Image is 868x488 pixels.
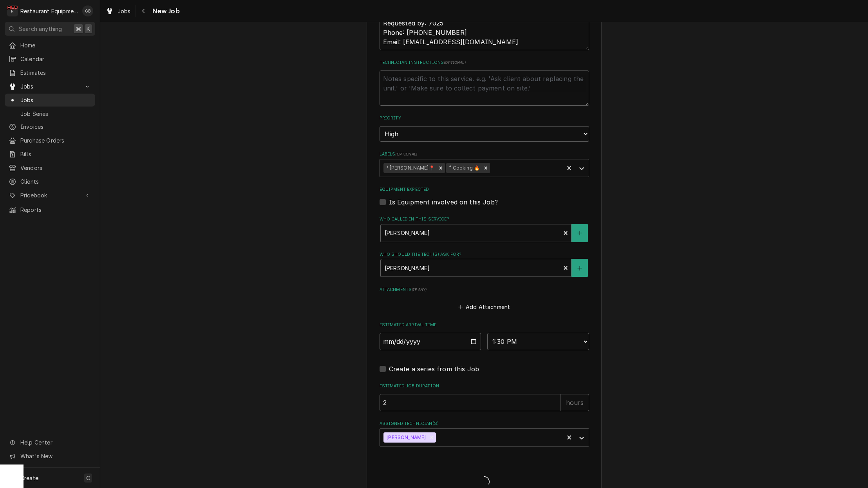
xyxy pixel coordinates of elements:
div: [PERSON_NAME] [383,432,427,443]
div: Who called in this service? [380,216,589,242]
label: Create a series from this Job [389,364,479,374]
a: Calendar [5,52,95,65]
a: Estimates [5,66,95,79]
span: Estimates [20,69,91,77]
a: Clients [5,175,95,188]
span: Jobs [118,7,131,15]
div: Gary Beaver's Avatar [82,5,93,16]
svg: Create New Contact [577,230,582,236]
div: ⁴ Cooking 🔥 [446,163,481,173]
label: Priority [380,115,589,121]
div: Remove ⁴ Cooking 🔥 [481,163,490,173]
span: Calendar [20,55,91,63]
span: Vendors [20,164,91,172]
div: ¹ [PERSON_NAME]📍 [383,163,436,173]
a: Go to Jobs [5,80,95,93]
div: Estimated Arrival Time [380,322,589,350]
button: Create New Contact [571,259,588,277]
a: Job Series [5,107,95,120]
label: Technician Instructions [380,60,589,66]
select: Time Select [487,333,589,350]
div: Priority [380,115,589,141]
div: R [7,5,18,16]
span: ( optional ) [395,152,417,156]
a: Purchase Orders [5,134,95,147]
a: Vendors [5,161,95,174]
div: Equipment Expected [380,186,589,206]
button: Navigate back [137,5,150,17]
label: Estimated Job Duration [380,383,589,389]
div: Technician Instructions [380,60,589,105]
a: Reports [5,203,95,216]
label: Equipment Expected [380,186,589,193]
label: Is Equipment involved on this Job? [389,197,498,207]
a: Home [5,39,95,52]
a: Jobs [5,94,95,107]
span: Pricebook [20,191,80,199]
span: ⌘ [76,25,81,33]
span: C [86,474,90,482]
a: Invoices [5,120,95,133]
span: Bills [20,150,91,158]
div: hours [561,394,589,411]
span: Clients [20,177,91,186]
label: Assigned Technician(s) [380,421,589,427]
div: Who should the tech(s) ask for? [380,251,589,277]
button: Search anything⌘K [5,22,95,36]
a: Go to What's New [5,450,95,463]
div: Labels [380,151,589,177]
span: Create [20,475,38,481]
label: Attachments [380,287,589,293]
span: New Job [150,6,180,16]
span: ( optional ) [444,60,466,65]
label: Who should the tech(s) ask for? [380,251,589,258]
span: Search anything [19,25,62,33]
span: Jobs [20,96,91,104]
svg: Create New Contact [577,266,582,271]
a: Bills [5,148,95,161]
span: Purchase Orders [20,136,91,145]
span: Invoices [20,123,91,131]
span: Jobs [20,82,80,90]
div: Assigned Technician(s) [380,421,589,446]
span: Reports [20,206,91,214]
div: Attachments [380,287,589,313]
input: Date [380,333,481,350]
button: Create New Contact [571,224,588,242]
span: Home [20,41,91,49]
div: GB [82,5,93,16]
button: Add Attachment [457,302,512,313]
div: Restaurant Equipment Diagnostics [20,7,78,15]
div: Remove ¹ Beckley📍 [436,163,445,173]
a: Go to Pricebook [5,189,95,202]
span: Help Center [20,438,90,446]
label: Estimated Arrival Time [380,322,589,328]
a: Jobs [103,5,134,18]
span: What's New [20,452,90,460]
div: Remove Kaleb Lewis [427,432,436,443]
span: Job Series [20,110,91,118]
div: Restaurant Equipment Diagnostics's Avatar [7,5,18,16]
label: Who called in this service? [380,216,589,222]
a: Go to Help Center [5,436,95,449]
div: Estimated Job Duration [380,383,589,411]
span: K [87,25,90,33]
label: Labels [380,151,589,157]
span: ( if any ) [412,287,427,292]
